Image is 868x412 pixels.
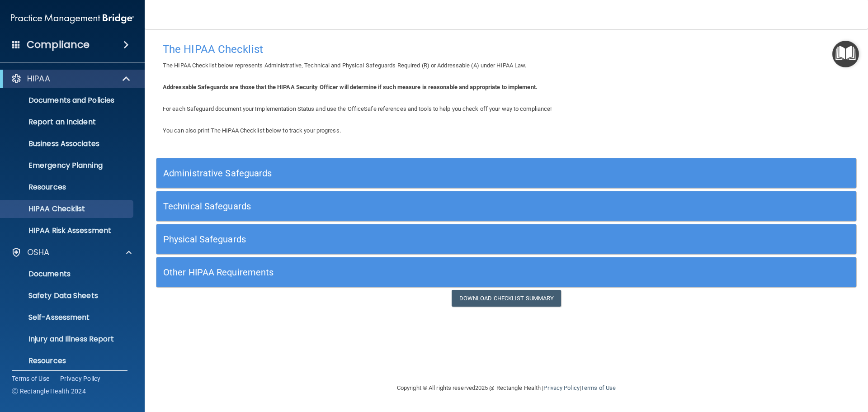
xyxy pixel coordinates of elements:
[11,9,134,28] img: PMB logo
[6,313,129,322] p: Self-Assessment
[163,201,675,211] h5: Technical Safeguards
[163,43,850,55] h4: The HIPAA Checklist
[543,384,579,391] a: Privacy Policy
[6,96,129,105] p: Documents and Policies
[452,290,561,307] a: Download Checklist Summary
[11,247,132,258] a: OSHA
[6,118,129,127] p: Report an Incident
[12,374,49,383] a: Terms of Use
[163,127,341,134] span: You can also print The HIPAA Checklist below to track your progress.
[6,204,129,213] p: HIPAA Checklist
[163,62,527,69] span: The HIPAA Checklist below represents Administrative, Technical and Physical Safeguards Required (...
[6,335,129,344] p: Injury and Illness Report
[6,139,129,148] p: Business Associates
[832,41,859,67] button: Open Resource Center
[163,84,538,90] b: Addressable Safeguards are those that the HIPAA Security Officer will determine if such measure i...
[6,226,129,235] p: HIPAA Risk Assessment
[341,374,671,403] div: Copyright © All rights reserved 2025 @ Rectangle Health | |
[27,73,50,84] p: HIPAA
[6,291,129,300] p: Safety Data Sheets
[6,270,129,279] p: Documents
[163,105,552,112] span: For each Safeguard document your Implementation Status and use the OfficeSafe references and tool...
[27,38,90,51] h4: Compliance
[60,374,101,383] a: Privacy Policy
[6,356,129,365] p: Resources
[11,73,131,84] a: HIPAA
[163,234,675,244] h5: Physical Safeguards
[6,161,129,170] p: Emergency Planning
[6,183,129,192] p: Resources
[581,384,616,391] a: Terms of Use
[12,387,86,396] span: Ⓒ Rectangle Health 2024
[163,168,675,178] h5: Administrative Safeguards
[27,247,50,258] p: OSHA
[163,267,675,277] h5: Other HIPAA Requirements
